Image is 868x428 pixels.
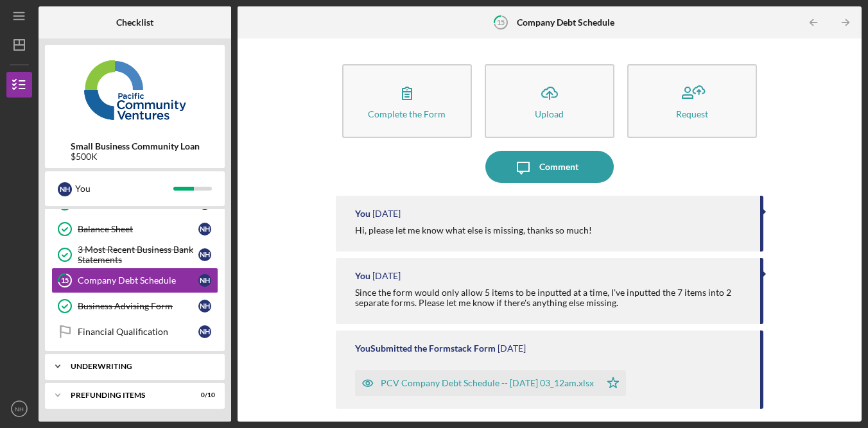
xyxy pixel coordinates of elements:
[368,109,446,119] div: Complete the Form
[539,151,578,183] div: Comment
[71,363,209,370] div: Underwriting
[15,406,24,413] text: NH
[485,151,614,183] button: Comment
[198,274,211,287] div: N H
[78,327,198,337] div: Financial Qualification
[355,225,592,235] div: Hi, please let me know what else is missing, thanks so much!
[75,178,173,200] div: You
[355,271,370,281] div: You
[676,109,708,119] div: Request
[342,64,472,138] button: Complete the Form
[71,391,183,399] div: Prefunding Items
[198,325,211,338] div: N H
[78,224,198,234] div: Balance Sheet
[355,370,626,396] button: PCV Company Debt Schedule -- [DATE] 03_12am.xlsx
[51,242,218,268] a: 3 Most Recent Business Bank StatementsNH
[498,343,526,354] time: 2025-09-15 07:12
[381,378,594,388] div: PCV Company Debt Schedule -- [DATE] 03_12am.xlsx
[517,17,614,28] b: Company Debt Schedule
[497,18,505,26] tspan: 15
[355,209,370,219] div: You
[485,64,614,138] button: Upload
[355,287,747,308] div: Since the form would only allow 5 items to be inputted at a time, I've inputted the 7 items into ...
[627,64,757,138] button: Request
[192,391,215,399] div: 0 / 10
[71,141,200,151] b: Small Business Community Loan
[51,268,218,293] a: 15Company Debt ScheduleNH
[78,244,198,265] div: 3 Most Recent Business Bank Statements
[6,396,32,422] button: NH
[78,275,198,286] div: Company Debt Schedule
[198,300,211,312] div: N H
[372,271,401,281] time: 2025-09-15 07:13
[51,216,218,242] a: Balance SheetNH
[61,277,69,285] tspan: 15
[58,182,72,196] div: N H
[198,248,211,261] div: N H
[78,301,198,311] div: Business Advising Form
[71,151,200,162] div: $500K
[51,293,218,319] a: Business Advising FormNH
[198,223,211,235] div: N H
[51,319,218,345] a: Financial QualificationNH
[535,109,564,119] div: Upload
[45,51,225,128] img: Product logo
[355,343,496,354] div: You Submitted the Formstack Form
[372,209,401,219] time: 2025-09-15 21:38
[116,17,153,28] b: Checklist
